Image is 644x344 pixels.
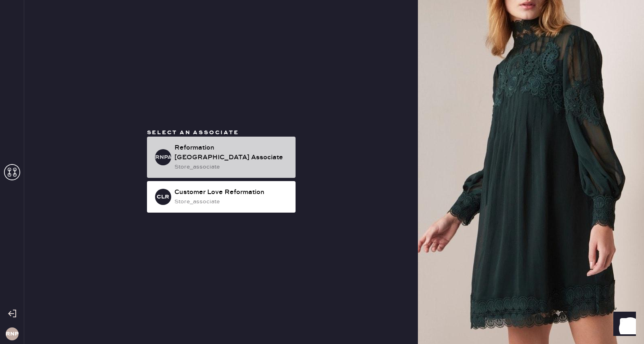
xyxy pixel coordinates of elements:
[174,143,289,163] div: Reformation [GEOGRAPHIC_DATA] Associate
[174,188,289,197] div: Customer Love Reformation
[174,197,289,206] div: store_associate
[606,308,640,342] iframe: Front Chat
[174,163,289,171] div: store_associate
[6,331,19,337] h3: RNP
[155,154,171,160] h3: RNPA
[147,129,239,136] span: Select an associate
[157,194,169,200] h3: CLR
